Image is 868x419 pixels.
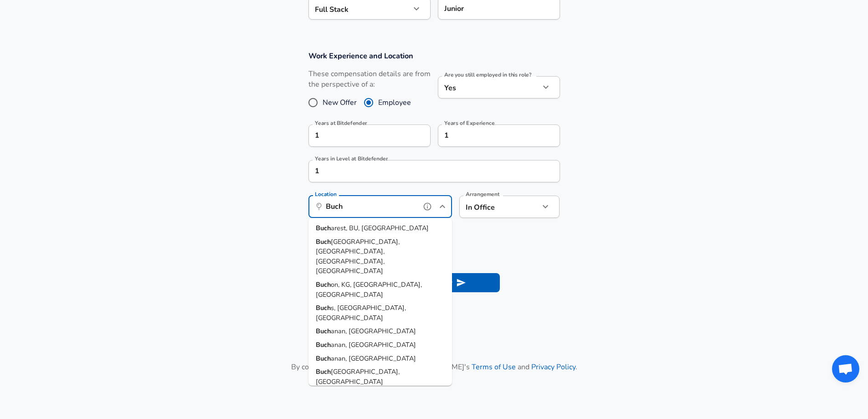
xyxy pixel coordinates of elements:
[316,326,331,336] strong: Buch
[531,362,575,372] a: Privacy Policy
[316,223,331,233] strong: Buch
[316,340,331,349] strong: Buch
[323,97,357,108] span: New Offer
[331,326,416,336] span: anan, [GEOGRAPHIC_DATA]
[459,196,526,218] div: In Office
[331,223,429,233] span: arest, BU, [GEOGRAPHIC_DATA]
[421,200,434,213] button: help
[438,76,540,98] div: Yes
[315,191,336,197] label: Location
[308,69,431,90] label: These compensation details are from the perspective of a:
[316,354,331,363] strong: Buch
[442,1,556,16] input: L3
[308,124,411,147] input: 0
[466,191,499,197] label: Arrangement
[331,340,416,349] span: anan, [GEOGRAPHIC_DATA]
[316,367,331,376] strong: Buch
[316,367,400,386] span: [GEOGRAPHIC_DATA], [GEOGRAPHIC_DATA]
[308,51,560,61] h3: Work Experience and Location
[436,200,449,213] button: Close
[438,124,540,147] input: 7
[316,237,400,276] span: [GEOGRAPHIC_DATA], [GEOGRAPHIC_DATA], [GEOGRAPHIC_DATA], [GEOGRAPHIC_DATA]
[472,362,516,372] a: Terms of Use
[316,237,331,246] strong: Buch
[444,120,494,126] label: Years of Experience
[331,354,416,363] span: anan, [GEOGRAPHIC_DATA]
[444,72,531,78] label: Are you still employed in this role?
[316,280,331,289] strong: Buch
[316,280,422,299] span: on, KG, [GEOGRAPHIC_DATA], [GEOGRAPHIC_DATA]
[832,355,859,383] div: Open chat
[315,120,367,126] label: Years at Bitdefender
[316,303,406,322] span: s, [GEOGRAPHIC_DATA], [GEOGRAPHIC_DATA]
[308,160,540,182] input: 1
[378,97,411,108] span: Employee
[315,156,388,161] label: Years in Level at Bitdefender
[316,303,331,312] strong: Buch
